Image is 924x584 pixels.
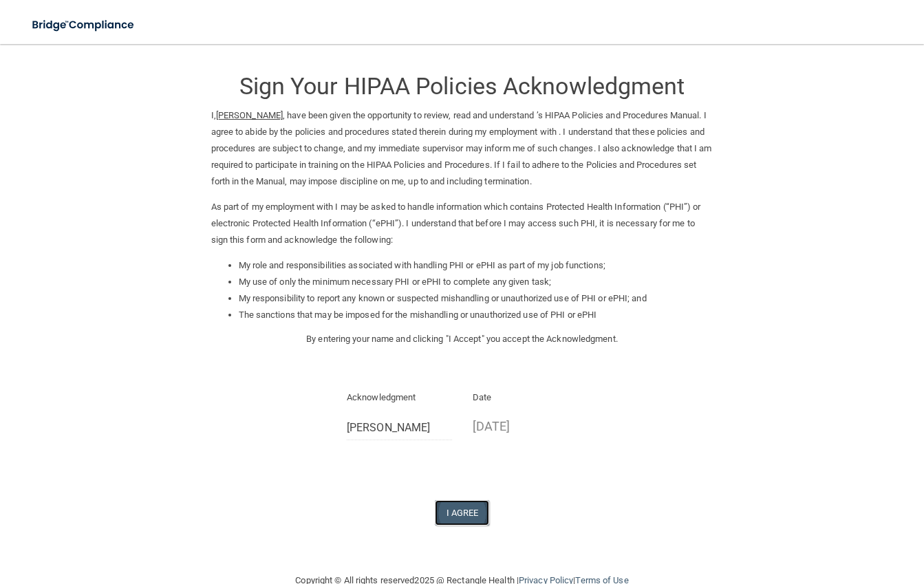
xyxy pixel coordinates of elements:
input: Full Name [347,415,452,440]
img: bridge_compliance_login_screen.278c3ca4.svg [21,11,147,39]
li: My use of only the minimum necessary PHI or ePHI to complete any given task; [239,274,713,290]
li: The sanctions that may be imposed for the mishandling or unauthorized use of PHI or ePHI [239,307,713,323]
h3: Sign Your HIPAA Policies Acknowledgment [211,74,713,99]
p: I, , have been given the opportunity to review, read and understand ’s HIPAA Policies and Procedu... [211,107,713,190]
p: Acknowledgment [347,389,452,406]
iframe: Drift Widget Chat Controller [686,486,907,541]
p: Date [473,389,578,406]
p: By entering your name and clicking "I Accept" you accept the Acknowledgment. [211,331,713,347]
li: My role and responsibilities associated with handling PHI or ePHI as part of my job functions; [239,257,713,274]
button: I Agree [435,500,490,526]
li: My responsibility to report any known or suspected mishandling or unauthorized use of PHI or ePHI... [239,290,713,307]
p: [DATE] [473,415,578,437]
ins: [PERSON_NAME] [216,110,283,120]
p: As part of my employment with I may be asked to handle information which contains Protected Healt... [211,199,713,248]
